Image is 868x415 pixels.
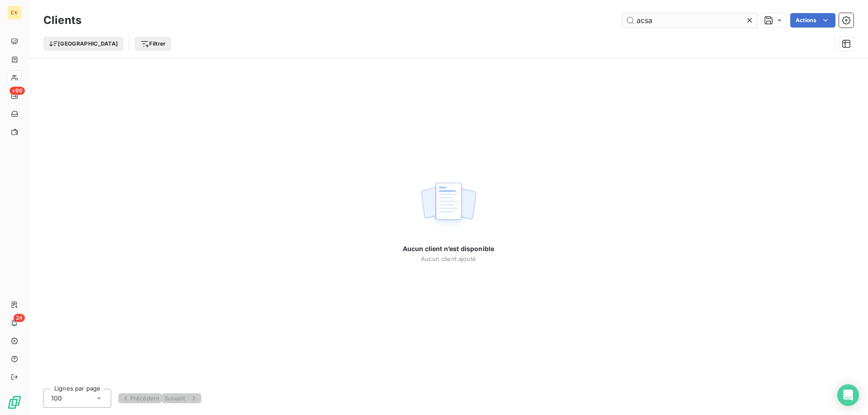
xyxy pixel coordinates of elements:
[43,12,81,28] h3: Clients
[162,393,201,403] button: Suivant
[7,5,22,20] div: EX
[421,255,476,262] span: Aucun client ajouté
[7,89,21,103] a: +99
[14,314,25,322] span: 24
[790,13,835,28] button: Actions
[51,394,62,403] span: 100
[9,87,25,95] span: +99
[7,395,22,410] img: Logo LeanPay
[403,244,494,253] span: Aucun client n’est disponible
[135,37,171,51] button: Filtrer
[43,37,123,51] button: [GEOGRAPHIC_DATA]
[622,13,758,28] input: Rechercher
[118,393,162,403] button: Précédent
[420,177,477,233] img: empty state
[837,384,859,406] div: Open Intercom Messenger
